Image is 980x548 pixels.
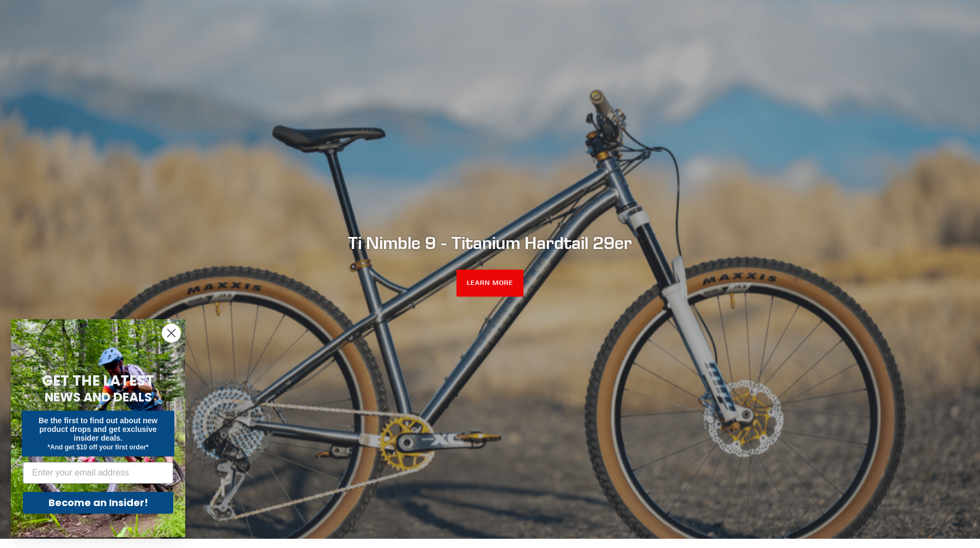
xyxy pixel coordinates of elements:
[39,416,158,442] span: Be the first to find out about new product drops and get exclusive insider deals.
[456,270,524,297] a: LEARN MORE
[42,371,154,391] span: GET THE LATEST
[23,492,173,514] button: Become an Insider!
[23,462,173,484] input: Enter your email address
[47,443,148,451] span: *And get $10 off your first order*
[45,388,152,406] span: NEWS AND DEALS
[162,324,181,343] button: Close dialog
[193,232,787,253] h2: Ti Nimble 9 - Titanium Hardtail 29er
